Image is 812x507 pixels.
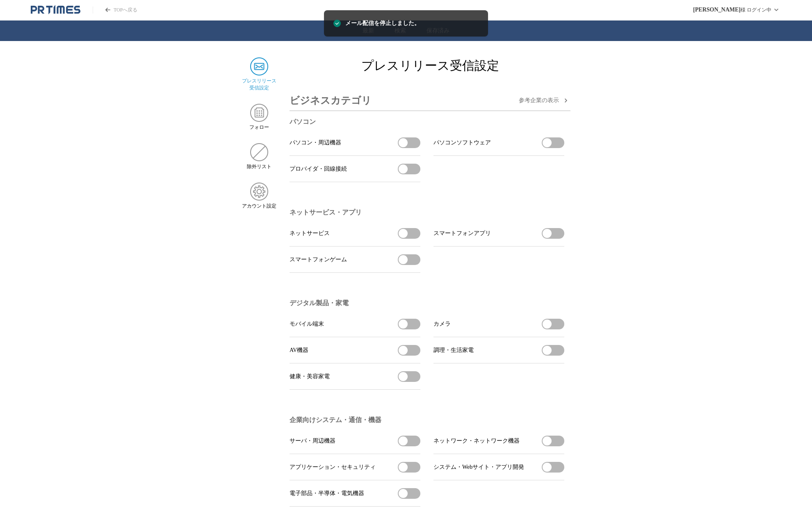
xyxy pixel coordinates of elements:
[290,464,376,471] span: アプリケーション・セキュリティ
[290,165,347,173] span: プロバイダ・回線接続
[247,163,271,170] span: 除外リスト
[519,97,559,104] span: 参考企業の 表示
[290,490,364,497] span: 電子部品・半導体・電気機器
[290,347,308,354] span: AV機器
[433,347,474,354] span: 調理・生活家電
[433,437,520,445] span: ネットワーク・ネットワーク機器
[250,143,268,161] img: 除外リスト
[31,5,80,15] a: PR TIMESのトップページはこちら
[290,437,335,445] span: サーバ・周辺機器
[290,208,564,217] h3: ネットサービス・アプリ
[242,104,276,131] a: フォローフォロー
[242,183,276,210] a: アカウント設定アカウント設定
[693,7,741,13] span: [PERSON_NAME]
[242,203,276,210] span: アカウント設定
[290,373,330,380] span: 健康・美容家電
[433,320,451,328] span: カメラ
[242,57,276,91] a: プレスリリース 受信設定プレスリリース 受信設定
[249,124,269,131] span: フォロー
[433,139,491,146] span: パソコンソフトウェア
[290,320,324,328] span: モバイル端末
[250,183,268,201] img: アカウント設定
[242,78,276,91] span: プレスリリース 受信設定
[250,104,268,122] img: フォロー
[290,416,564,425] h3: 企業向けシステム・通信・機器
[242,143,276,170] a: 除外リスト除外リスト
[290,57,570,74] h2: プレスリリース受信設定
[433,230,491,237] span: スマートフォンアプリ
[290,256,347,263] span: スマートフォンゲーム
[290,118,564,126] h3: パソコン
[290,91,372,110] h3: ビジネスカテゴリ
[250,57,268,75] img: プレスリリース 受信設定
[290,299,564,308] h3: デジタル製品・家電
[290,230,330,237] span: ネットサービス
[290,139,341,146] span: パソコン・周辺機器
[433,464,524,471] span: システム・Webサイト・アプリ開発
[93,7,137,14] a: PR TIMESのトップページはこちら
[519,96,570,105] button: 参考企業の表示
[345,19,420,28] span: メール配信を停止しました。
